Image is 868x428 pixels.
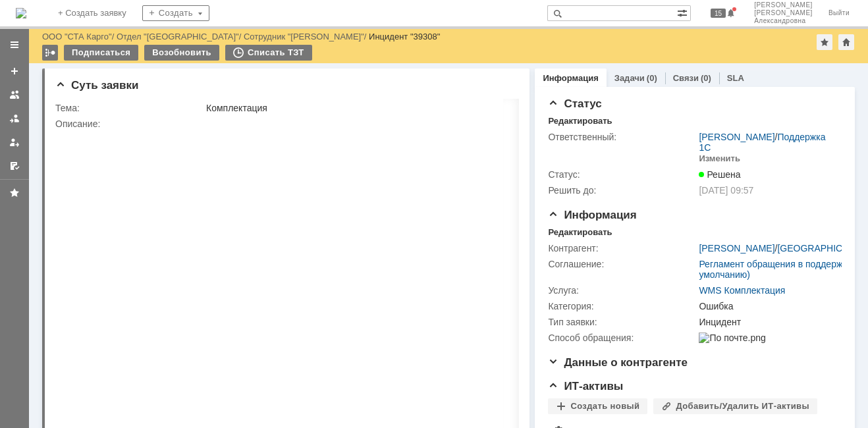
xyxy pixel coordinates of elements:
span: Данные о контрагенте [548,356,688,369]
span: [PERSON_NAME] [754,9,813,17]
a: Сотрудник "[PERSON_NAME]" [244,32,364,41]
div: Контрагент: [548,243,696,254]
img: logo [16,8,26,18]
a: ООО "СТА Карго" [42,32,112,41]
div: Способ обращения: [548,333,696,343]
span: Суть заявки [55,79,138,92]
a: Регламент обращения в поддержку (по умолчанию) [699,259,867,280]
span: [DATE] 09:57 [699,185,753,196]
div: Создать [142,5,209,21]
div: (0) [647,73,657,83]
span: Расширенный поиск [677,6,690,18]
div: Услуга: [548,285,696,296]
div: Статус: [548,169,696,180]
a: Мои согласования [4,155,25,176]
a: Заявки в моей ответственности [4,108,25,129]
a: Заявки на командах [4,84,25,105]
div: (0) [701,73,711,83]
a: Мои заявки [4,132,25,153]
a: [PERSON_NAME] [699,132,774,142]
div: / [117,32,244,41]
a: WMS Комплектация [699,285,785,296]
a: Поддержка 1С [699,132,825,153]
span: Информация [548,209,636,221]
span: Александровна [754,17,813,25]
a: [PERSON_NAME] [699,243,774,254]
div: Ответственный: [548,132,696,142]
div: / [244,32,369,41]
span: Статус [548,97,601,110]
div: Редактировать [548,227,612,238]
a: SLA [727,73,744,83]
div: Работа с массовостью [42,45,58,61]
div: Редактировать [548,116,612,126]
a: Задачи [614,73,645,83]
a: Информация [543,73,598,83]
img: По почте.png [699,333,765,343]
div: Инцидент "39308" [369,32,440,41]
div: Добавить в избранное [817,34,832,50]
div: Сделать домашней страницей [838,34,854,50]
div: Комплектация [206,103,514,113]
a: Связи [673,73,699,83]
a: Создать заявку [4,61,25,82]
span: ИТ-активы [548,380,623,392]
span: Решена [699,169,740,180]
div: Решить до: [548,185,696,196]
a: Отдел "[GEOGRAPHIC_DATA]" [117,32,239,41]
span: [PERSON_NAME] [754,1,813,9]
div: / [42,32,117,41]
a: Перейти на домашнюю страницу [16,8,26,18]
span: 15 [711,9,726,18]
div: Изменить [699,153,740,164]
div: / [699,132,836,153]
div: Соглашение: [548,259,696,269]
div: Тип заявки: [548,317,696,327]
div: Описание: [55,119,516,129]
div: Категория: [548,301,696,311]
div: Тема: [55,103,203,113]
